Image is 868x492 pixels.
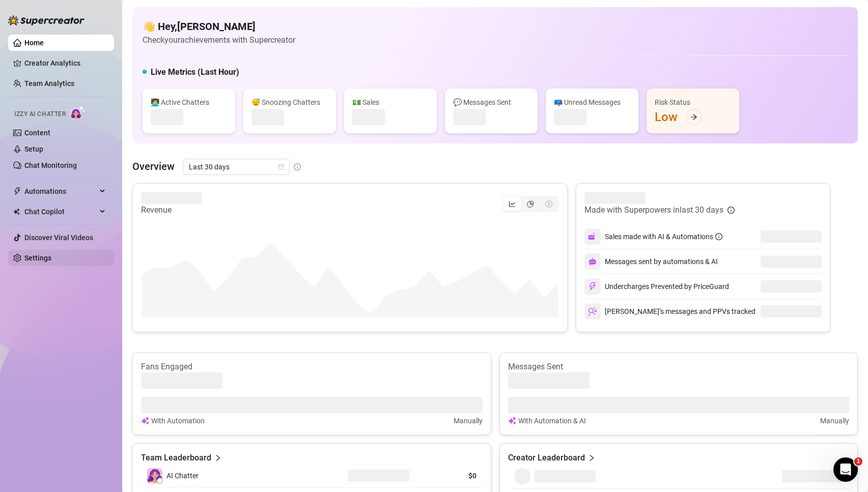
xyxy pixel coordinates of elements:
article: Manually [820,415,849,426]
article: Manually [454,415,483,426]
article: With Automation & AI [518,415,586,426]
div: Undercharges Prevented by PriceGuard [584,278,729,295]
div: 👩‍💻 Active Chatters [151,97,227,108]
article: Fans Engaged [141,361,483,372]
div: segmented control [502,196,559,212]
article: With Automation [151,415,205,426]
a: Discover Viral Videos [24,234,93,242]
article: Creator Leaderboard [508,452,585,464]
img: logo-BBDzfeDw.svg [8,15,85,25]
iframe: Intercom live chat [833,457,858,482]
span: calendar [278,164,284,170]
span: info-circle [727,207,735,214]
div: 💬 Messages Sent [453,97,529,108]
span: thunderbolt [13,187,21,195]
a: Home [24,39,44,47]
div: 📪 Unread Messages [554,97,630,108]
article: Team Leaderboard [141,452,211,464]
span: 1 [854,457,862,466]
span: arrow-right [690,113,697,121]
div: 😴 Snoozing Chatters [251,97,328,108]
img: AI Chatter [70,105,86,120]
a: Setup [24,145,43,153]
span: line-chart [509,200,516,208]
article: Made with Superpowers in last 30 days [584,204,723,216]
span: Last 30 days [189,159,284,175]
a: Chat Monitoring [24,161,77,169]
img: svg%3e [588,232,597,241]
span: pie-chart [527,200,534,208]
span: Izzy AI Chatter [14,109,66,119]
h5: Live Metrics (Last Hour) [151,66,239,78]
h4: 👋 Hey, [PERSON_NAME] [143,19,295,34]
img: svg%3e [141,415,149,426]
a: Content [24,129,50,137]
article: $0 [422,471,477,481]
img: izzy-ai-chatter-avatar-DDCN_rTZ.svg [147,468,162,483]
article: Overview [132,159,175,174]
a: Settings [24,254,51,262]
div: Risk Status [655,97,731,108]
div: Messages sent by automations & AI [584,253,718,270]
span: info-circle [715,233,722,240]
a: Creator Analytics [24,55,106,71]
span: Chat Copilot [24,204,97,220]
article: Check your achievements with Supercreator [143,34,295,46]
div: Sales made with AI & Automations [605,231,722,242]
span: AI Chatter [166,470,199,481]
img: svg%3e [589,257,597,266]
img: svg%3e [588,307,597,316]
img: svg%3e [588,282,597,291]
article: Revenue [141,204,202,216]
span: dollar-circle [545,200,552,208]
span: right [588,452,595,464]
img: svg%3e [508,415,516,426]
span: Automations [24,183,97,199]
div: 💵 Sales [352,97,429,108]
img: Chat Copilot [13,208,20,215]
div: [PERSON_NAME]’s messages and PPVs tracked [584,303,755,320]
span: right [214,452,221,464]
span: info-circle [294,163,301,170]
a: Team Analytics [24,79,74,88]
article: Messages Sent [508,361,850,372]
